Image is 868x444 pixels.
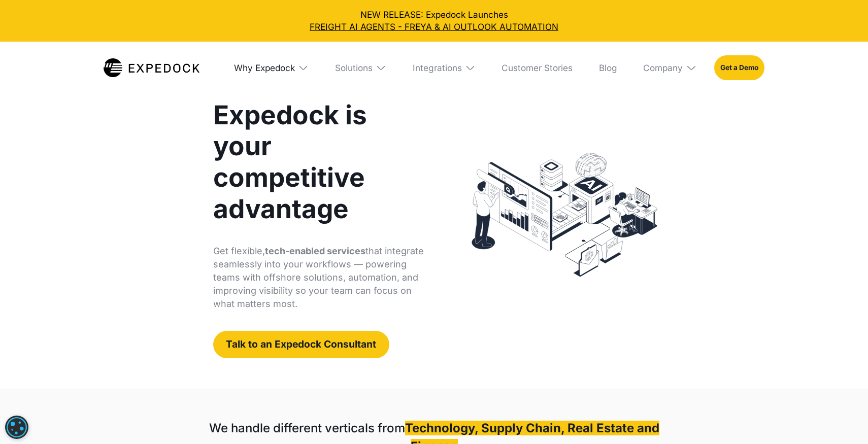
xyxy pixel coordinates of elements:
strong: We handle different verticals from [209,421,405,435]
h1: Expedock is your competitive advantage [213,99,425,225]
div: Integrations [404,42,484,94]
div: Solutions [335,62,373,73]
a: Get a Demo [714,55,764,81]
iframe: Chat Widget [817,395,868,444]
a: Customer Stories [493,42,581,94]
strong: tech-enabled services [265,246,365,256]
a: Blog [590,42,626,94]
div: Why Expedock [225,42,318,94]
div: NEW RELEASE: Expedock Launches [9,9,859,33]
a: Talk to an Expedock Consultant [213,331,389,358]
div: Company [635,42,706,94]
a: FREIGHT AI AGENTS - FREYA & AI OUTLOOK AUTOMATION [9,21,859,33]
div: Integrations [413,62,462,73]
div: Why Expedock [234,62,295,73]
div: Solutions [326,42,395,94]
p: Get flexible, that integrate seamlessly into your workflows — powering teams with offshore soluti... [213,245,425,311]
div: Company [643,62,683,73]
